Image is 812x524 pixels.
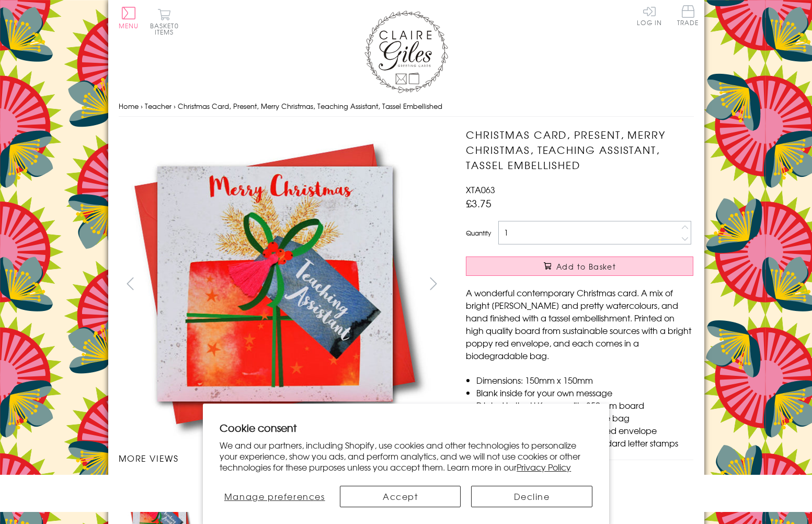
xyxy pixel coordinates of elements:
button: Add to Basket [466,257,693,276]
span: › [174,101,176,111]
h3: More views [119,452,445,464]
button: next [421,272,445,295]
button: Menu [119,7,139,29]
span: Manage preferences [224,490,325,503]
img: Christmas Card, Present, Merry Christmas, Teaching Assistant, Tassel Embellished [118,127,432,441]
a: Teacher [145,101,171,111]
span: Trade [677,5,699,26]
nav: breadcrumbs [119,96,694,117]
span: › [141,101,143,111]
button: Basket0 items [150,8,179,35]
p: We and our partners, including Shopify, use cookies and other technologies to personalize your ex... [220,440,592,472]
button: prev [119,272,142,295]
span: Add to Basket [556,261,616,272]
button: Accept [340,486,461,507]
label: Quantity [466,228,491,238]
span: £3.75 [466,196,491,210]
a: Privacy Policy [517,461,571,473]
img: Claire Giles Greetings Cards [364,10,448,93]
li: Blank inside for your own message [476,386,693,399]
li: Dimensions: 150mm x 150mm [476,374,693,386]
li: Printed in the U.K on quality 350gsm board [476,399,693,411]
span: Christmas Card, Present, Merry Christmas, Teaching Assistant, Tassel Embellished [178,101,442,111]
h2: Cookie consent [220,420,592,435]
span: 0 items [155,21,179,37]
h1: Christmas Card, Present, Merry Christmas, Teaching Assistant, Tassel Embellished [466,127,693,172]
p: A wonderful contemporary Christmas card. A mix of bright [PERSON_NAME] and pretty watercolours, a... [466,286,693,362]
a: Trade [677,5,699,28]
a: Log In [637,5,662,26]
button: Decline [471,486,592,507]
span: Menu [119,21,139,30]
button: Manage preferences [220,486,329,507]
span: XTA063 [466,183,495,196]
img: Christmas Card, Present, Merry Christmas, Teaching Assistant, Tassel Embellished [445,127,759,441]
a: Home [119,101,139,111]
